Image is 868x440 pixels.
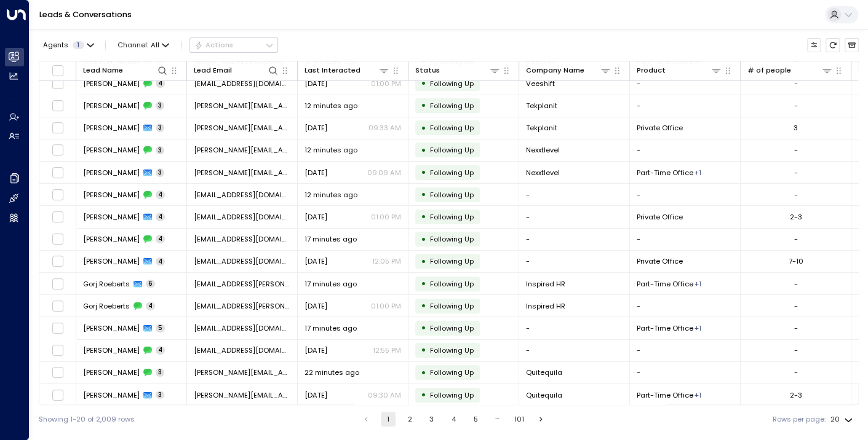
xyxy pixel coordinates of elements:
div: Product [637,65,666,76]
div: 7-10 [789,256,803,266]
span: 4 [156,79,165,88]
span: Part-Time Office [637,279,693,289]
span: 17 minutes ago [305,279,357,289]
div: 3 [794,123,798,133]
span: Toggle select row [52,77,64,90]
td: - [630,340,741,361]
span: 3 [156,391,164,399]
span: 4 [156,235,165,243]
button: Customize [807,38,821,52]
div: • [421,208,426,225]
button: Go to page 2 [402,412,417,426]
span: Following Up [430,101,474,111]
span: 4 [156,191,165,199]
p: 01:00 PM [371,212,401,222]
span: Agents [43,42,68,49]
div: # of people [747,65,832,76]
span: gorj.roberts@inspiredhr.ca [194,301,290,311]
div: Showing 1-20 of 2,009 rows [39,414,135,425]
div: Status [415,65,500,76]
div: • [421,231,426,248]
span: 4 [156,213,165,221]
div: • [421,275,426,292]
span: Sep 22, 2025 [305,301,327,311]
div: - [794,79,798,88]
button: Go to page 4 [446,412,461,426]
div: • [421,342,426,358]
div: Last Interacted [305,65,360,76]
span: Oct 02, 2025 [305,123,327,133]
span: Oct 03, 2025 [305,168,327,178]
span: Toggle select row [52,389,64,401]
span: Pete [83,390,140,400]
span: kortninhorne@icloud.com [194,234,290,244]
span: 6 [146,280,155,288]
span: Part-Time Office [637,323,693,333]
div: Private Office [695,323,701,333]
div: Lead Email [194,65,279,76]
span: kortninhorne@icloud.com [194,256,290,266]
div: • [421,97,426,114]
span: Nexxtlevel [526,145,560,155]
div: … [490,412,504,426]
button: Archived Leads [845,38,859,52]
div: • [421,387,426,403]
span: Oct 02, 2025 [305,256,327,266]
span: Toggle select row [52,233,64,245]
span: Tekplanit [526,123,557,133]
td: - [630,362,741,383]
div: Company Name [526,65,611,76]
button: Channel:All [114,38,173,52]
span: Private Office [637,212,683,222]
div: • [421,364,426,381]
span: 12 minutes ago [305,101,357,111]
span: Toggle select row [52,144,64,156]
span: gorj.roberts@inspiredhr.ca [194,279,290,289]
span: 17 minutes ago [305,323,357,333]
td: - [519,184,630,205]
span: Toggle select row [52,211,64,223]
div: • [421,297,426,314]
span: Toggle select row [52,167,64,179]
span: brittney mondragon [83,323,140,333]
label: Rows per page: [773,414,826,425]
span: Toggle select row [52,344,64,356]
td: - [630,139,741,161]
span: 3 [156,124,164,132]
span: Oct 02, 2025 [305,390,327,400]
div: • [421,253,426,270]
span: kmumfordjr@gmail.com [194,190,290,200]
div: - [794,234,798,244]
span: Tom Wojcik [83,168,140,178]
span: Following Up [430,145,474,155]
div: • [421,120,426,136]
span: Part-Time Office [637,168,693,178]
span: Toggle select row [52,189,64,201]
p: 09:30 AM [368,390,401,400]
div: • [421,164,426,181]
span: Toggle select row [52,255,64,267]
p: 01:00 PM [371,301,401,311]
span: Quitequila [526,367,562,377]
span: Following Up [430,256,474,266]
div: Actions [194,41,233,49]
span: 3 [156,146,164,155]
span: pete@quitequila.com [194,390,290,400]
span: Toggle select row [52,100,64,112]
span: Inspired HR [526,301,565,311]
span: Toggle select row [52,122,64,134]
div: Lead Email [194,65,232,76]
button: page 1 [381,412,396,426]
td: - [630,73,741,94]
span: Gorj Roeberts [83,301,130,311]
td: - [519,317,630,339]
span: 1 [73,41,84,49]
span: Following Up [430,123,474,133]
div: Company Name [526,65,584,76]
span: Kevin Mumford Jr [83,212,140,222]
p: 01:00 PM [371,79,401,88]
span: Refresh [826,38,840,52]
span: Toggle select row [52,300,64,312]
div: - [794,168,798,178]
td: - [519,206,630,227]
